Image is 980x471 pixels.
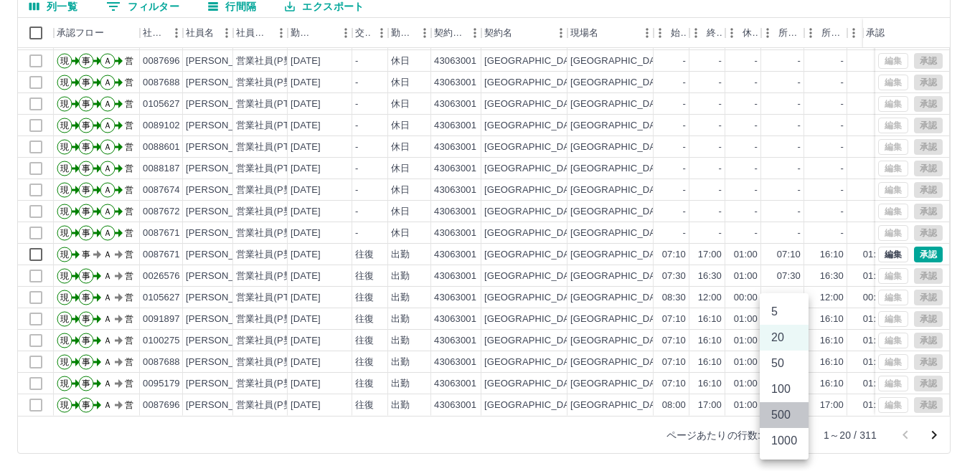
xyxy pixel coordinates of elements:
li: 1000 [760,428,809,454]
li: 5 [760,299,809,325]
li: 50 [760,351,809,376]
li: 20 [760,325,809,351]
li: 100 [760,376,809,402]
li: 500 [760,402,809,428]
